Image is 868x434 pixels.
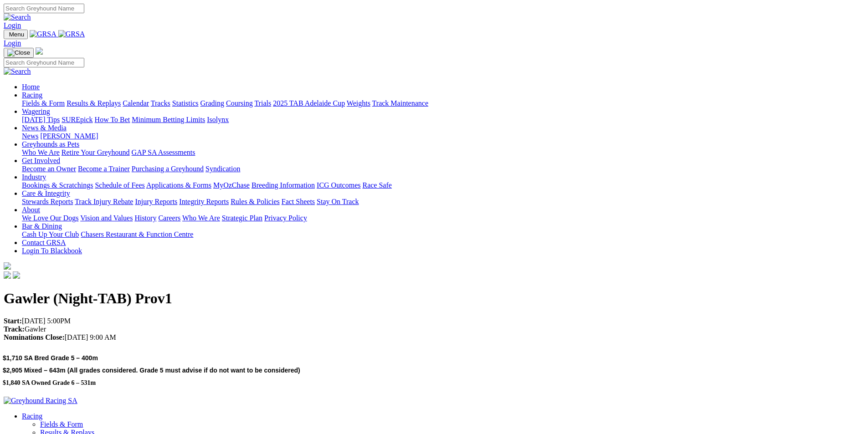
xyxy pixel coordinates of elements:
a: Care & Integrity [22,189,70,197]
a: [PERSON_NAME] [40,132,98,140]
div: Get Involved [22,165,864,173]
a: Integrity Reports [179,198,229,205]
span: $2,905 Mixed – 643m (All grades considered. Grade 5 must advise if do not want to be considered) [3,367,300,374]
a: 2025 TAB Adelaide Cup [273,99,345,107]
img: facebook.svg [4,271,11,279]
input: Search [4,4,84,13]
a: [DATE] Tips [22,116,60,123]
a: Login To Blackbook [22,247,82,255]
a: Fields & Form [40,420,83,428]
img: logo-grsa-white.png [36,47,43,55]
a: Stay On Track [317,198,359,205]
a: Breeding Information [252,181,315,189]
a: News [22,132,38,140]
span: $1,710 SA Bred Grade 5 – 400m [3,354,98,362]
input: Search [4,58,84,67]
button: Toggle navigation [4,48,34,58]
a: Retire Your Greyhound [62,148,130,156]
a: Become a Trainer [78,165,130,173]
a: Trials [254,99,271,107]
a: GAP SA Assessments [132,148,195,156]
img: Search [4,13,31,21]
div: News & Media [22,132,864,140]
a: History [134,214,156,222]
a: Contact GRSA [22,239,66,246]
a: Race Safe [362,181,391,189]
a: Stewards Reports [22,198,73,205]
a: Statistics [172,99,199,107]
a: MyOzChase [213,181,250,189]
a: Purchasing a Greyhound [132,165,204,173]
a: Fact Sheets [282,198,315,205]
a: Login [4,39,21,47]
div: About [22,214,864,222]
img: Search [4,67,31,76]
a: Industry [22,173,46,181]
a: Login [4,21,21,29]
a: Vision and Values [80,214,133,222]
a: Bar & Dining [22,222,62,230]
a: Greyhounds as Pets [22,140,79,148]
a: Injury Reports [135,198,177,205]
a: Cash Up Your Club [22,230,79,238]
p: [DATE] 5:00PM Gawler [DATE] 9:00 AM [4,317,864,342]
a: Wagering [22,107,50,115]
a: Grading [200,99,224,107]
span: $1,840 SA Owned Grade 6 – 531m [3,379,96,386]
a: Become an Owner [22,165,76,173]
a: Isolynx [207,116,229,123]
a: Applications & Forms [146,181,211,189]
a: Chasers Restaurant & Function Centre [81,230,193,238]
img: Close [7,49,30,56]
button: Toggle navigation [4,30,28,39]
img: twitter.svg [13,271,20,279]
img: GRSA [58,30,85,38]
img: Greyhound Racing SA [4,397,77,405]
div: Industry [22,181,864,189]
a: Coursing [226,99,253,107]
a: Track Maintenance [372,99,428,107]
img: logo-grsa-white.png [4,262,11,270]
a: Racing [22,91,42,99]
a: Who We Are [182,214,220,222]
a: About [22,206,40,214]
a: Weights [347,99,370,107]
div: Greyhounds as Pets [22,148,864,157]
h1: Gawler (Night-TAB) Prov1 [4,290,864,307]
a: Home [22,83,40,91]
a: Syndication [205,165,240,173]
a: Careers [158,214,180,222]
a: Schedule of Fees [95,181,144,189]
strong: Track: [4,325,25,333]
a: SUREpick [62,116,92,123]
a: Who We Are [22,148,60,156]
a: Strategic Plan [222,214,262,222]
a: Rules & Policies [231,198,280,205]
a: Bookings & Scratchings [22,181,93,189]
img: GRSA [30,30,56,38]
a: Racing [22,412,42,420]
a: ICG Outcomes [317,181,360,189]
a: News & Media [22,124,67,132]
a: We Love Our Dogs [22,214,78,222]
div: Care & Integrity [22,198,864,206]
div: Racing [22,99,864,107]
a: Fields & Form [22,99,65,107]
span: Menu [9,31,24,38]
a: Privacy Policy [264,214,307,222]
div: Wagering [22,116,864,124]
a: Minimum Betting Limits [132,116,205,123]
a: Calendar [123,99,149,107]
a: How To Bet [95,116,130,123]
strong: Start: [4,317,22,325]
a: Tracks [151,99,170,107]
strong: Nominations Close: [4,333,65,341]
a: Results & Replays [67,99,121,107]
a: Track Injury Rebate [75,198,133,205]
a: Get Involved [22,157,60,164]
div: Bar & Dining [22,230,864,239]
